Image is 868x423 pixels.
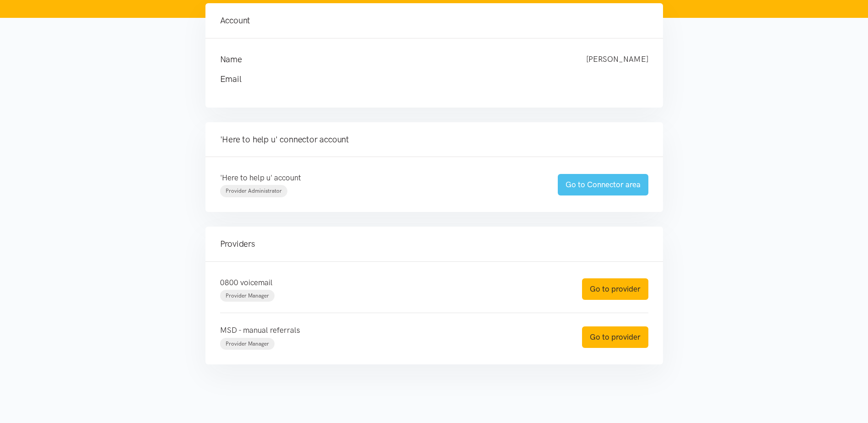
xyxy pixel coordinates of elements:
[582,278,648,300] a: Go to provider
[582,326,648,348] a: Go to provider
[220,73,630,86] h4: Email
[220,14,648,27] h4: Account
[226,293,269,299] span: Provider Manager
[220,133,648,146] h4: 'Here to help u' connector account
[558,174,648,195] a: Go to Connector area
[220,238,648,250] h4: Providers
[226,188,282,194] span: Provider Administrator
[220,324,564,336] p: MSD - manual referrals
[220,53,568,66] h4: Name
[577,53,658,66] div: [PERSON_NAME]
[226,341,269,347] span: Provider Manager
[220,277,564,289] p: 0800 voicemail
[220,172,539,184] p: 'Here to help u' account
